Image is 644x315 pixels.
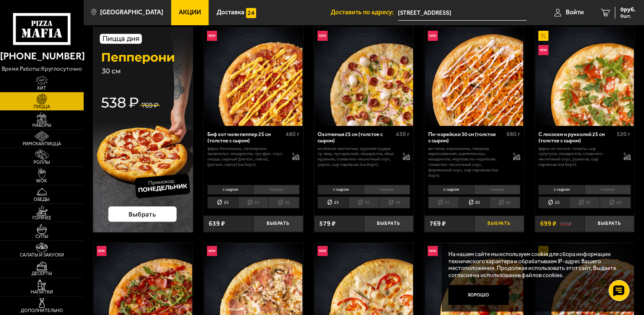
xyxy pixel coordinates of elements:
[207,131,284,144] div: Биф хот чили пеппер 25 см (толстое с сыром)
[448,251,623,278] p: На нашем сайте мы используем cookie для сбора информации технического характера и обрабатываем IP...
[600,197,631,208] li: 40
[207,31,217,41] img: Новинка
[566,9,584,16] span: Войти
[331,9,398,16] span: Доставить по адресу:
[538,131,615,144] div: С лососем и рукколой 25 см (толстое с сыром)
[620,13,636,19] span: 0 шт.
[428,185,474,195] li: с сыром
[540,220,557,227] span: 699 ₽
[286,131,299,138] span: 480 г
[318,197,348,208] li: 25
[315,27,413,126] img: Охотничья 25 см (толстое с сыром)
[207,197,238,208] li: 25
[538,185,584,195] li: с сыром
[459,197,490,208] li: 30
[585,216,634,232] button: Выбрать
[253,216,303,232] button: Выбрать
[428,146,506,179] p: ветчина, корнишоны, паприка маринованная, шампиньоны, моцарелла, морковь по-корейски, сливочно-че...
[318,246,328,256] img: Новинка
[207,246,217,256] img: Новинка
[204,27,303,126] img: Биф хот чили пеппер 25 см (толстое с сыром)
[428,131,504,144] div: По-корейски 30 см (толстое с сыром)
[318,146,395,168] p: колбаски охотничьи, куриная грудка су-вид, лук красный, моцарелла, яйцо куриное, сливочно-чесночн...
[538,31,549,41] img: Акционный
[448,285,509,305] button: Хорошо
[535,27,635,126] a: АкционныйНовинкаС лососем и рукколой 25 см (толстое с сыром)
[379,197,410,208] li: 40
[238,197,269,208] li: 30
[253,185,299,195] li: тонкое
[569,197,600,208] li: 30
[474,185,520,195] li: тонкое
[398,5,527,21] span: Россия, Санкт-Петербург, проспект Героев, 24к4
[398,5,527,21] input: Ваш адрес доставки
[424,27,524,126] a: НовинкаПо-корейски 30 см (толстое с сыром)
[179,9,201,16] span: Акции
[585,185,631,195] li: тонкое
[560,220,572,227] s: 799 ₽
[314,27,414,126] a: НовинкаОхотничья 25 см (толстое с сыром)
[535,27,634,126] img: С лососем и рукколой 25 см (толстое с сыром)
[428,246,438,256] img: Новинка
[538,45,549,55] img: Новинка
[318,131,394,144] div: Охотничья 25 см (толстое с сыром)
[506,131,520,138] span: 680 г
[246,8,256,18] img: 15daf4d41897b9f0e9f617042186c801.svg
[207,185,253,195] li: с сыром
[100,9,163,16] span: [GEOGRAPHIC_DATA]
[620,7,636,13] span: 0 руб.
[617,131,631,138] span: 520 г
[364,216,413,232] button: Выбрать
[217,9,244,16] span: Доставка
[474,216,524,232] button: Выбрать
[318,31,328,41] img: Новинка
[204,27,303,126] a: НовинкаБиф хот чили пеппер 25 см (толстое с сыром)
[428,197,459,208] li: 25
[538,146,616,168] p: фарш из лосося, томаты, сыр сулугуни, моцарелла, сливочно-чесночный соус, руккола, сыр пармезан (...
[209,220,225,227] span: 639 ₽
[425,27,524,126] img: По-корейски 30 см (толстое с сыром)
[348,197,379,208] li: 30
[429,220,446,227] span: 769 ₽
[363,185,410,195] li: тонкое
[489,197,520,208] li: 40
[538,197,569,208] li: 25
[396,131,410,138] span: 430 г
[268,197,299,208] li: 40
[207,146,285,168] p: фарш болоньезе, пепперони, халапеньо, моцарелла, лук фри, соус-пицца, сырный [PERSON_NAME], [PERS...
[319,220,336,227] span: 579 ₽
[428,31,438,41] img: Новинка
[97,246,107,256] img: Новинка
[318,185,363,195] li: с сыром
